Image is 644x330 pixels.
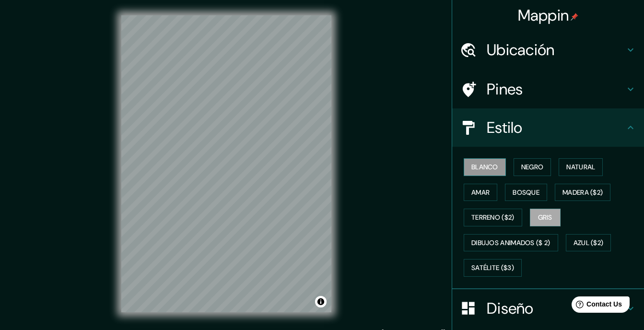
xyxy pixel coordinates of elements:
button: Satélite ($3) [464,259,522,277]
button: Terreno ($2) [464,209,522,226]
button: Madera ($2) [555,184,610,201]
h4: Diseño [487,299,625,318]
button: Bosque [505,184,547,201]
font: Terreno ($2) [471,212,515,224]
font: Dibujos animados ($ 2) [471,237,550,249]
img: pin-icon.png [571,13,578,21]
font: Azul ($2) [574,237,604,249]
font: Natural [566,161,595,173]
button: Natural [559,158,603,176]
h4: Estilo [487,118,625,137]
button: Dibujos animados ($ 2) [464,234,558,252]
font: Bosque [513,187,539,199]
font: Satélite ($3) [471,262,514,274]
iframe: Help widget launcher [559,293,633,319]
font: Negro [521,161,544,173]
button: Gris [530,209,561,226]
button: Amar [464,184,497,201]
button: Blanco [464,158,506,176]
font: Amar [471,187,490,199]
div: Pines [452,70,644,108]
font: Blanco [471,161,498,173]
div: Diseño [452,289,644,328]
h4: Pines [487,80,625,99]
canvas: Mapa [121,15,331,312]
font: Madera ($2) [562,187,603,199]
font: Gris [538,212,552,224]
button: Azul ($2) [566,234,611,252]
button: Negro [514,158,551,176]
div: Estilo [452,108,644,147]
div: Ubicación [452,31,644,69]
h4: Ubicación [487,40,625,59]
font: Mappin [518,5,569,25]
button: Alternar atribución [315,296,327,307]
